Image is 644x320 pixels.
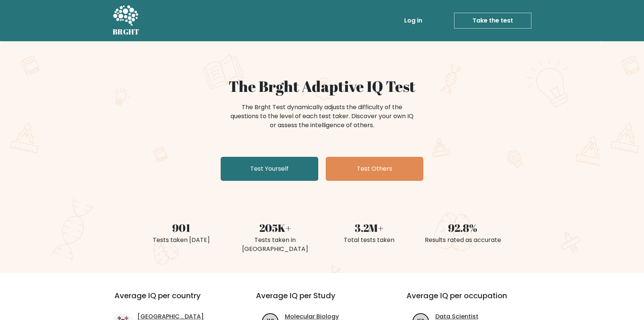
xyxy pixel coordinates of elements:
div: Tests taken in [GEOGRAPHIC_DATA] [233,236,317,254]
div: 3.2M+ [327,220,411,236]
h5: BRGHT [113,27,140,36]
div: Total tests taken [327,236,411,245]
h3: Average IQ per occupation [406,291,539,309]
div: The Brght Test dynamically adjusts the difficulty of the questions to the level of each test take... [228,103,416,130]
h3: Average IQ per country [114,291,229,309]
div: Results rated as accurate [420,236,505,245]
a: BRGHT [113,3,140,38]
div: 901 [139,220,224,236]
a: Log in [401,13,425,28]
div: 205K+ [233,220,317,236]
div: 92.8% [420,220,505,236]
a: Test Others [326,157,423,181]
a: Test Yourself [221,157,318,181]
div: Tests taken [DATE] [139,236,224,245]
h1: The Brght Adaptive IQ Test [139,77,505,95]
a: Take the test [454,13,531,29]
h3: Average IQ per Study [256,291,388,309]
